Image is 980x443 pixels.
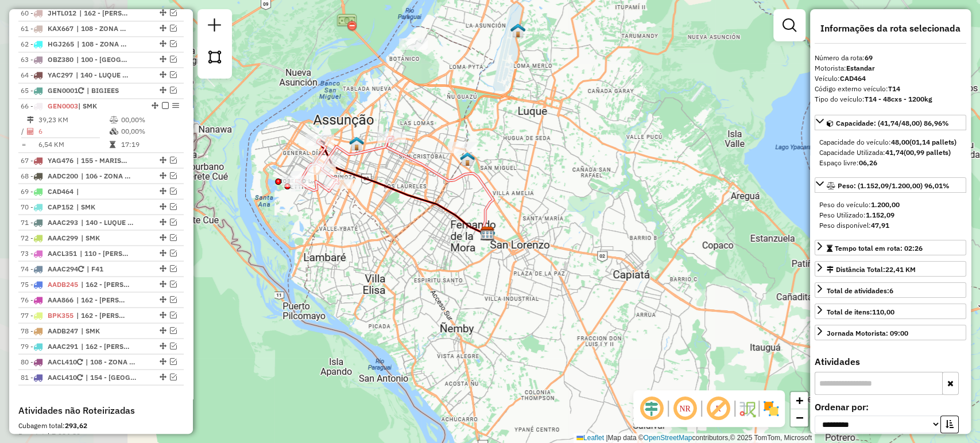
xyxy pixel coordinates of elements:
div: Atividade não roteirizada - Bernal Ayala Oscar Rafael [399,38,428,50]
span: 68 - [21,171,78,180]
i: Total de Atividades [27,127,34,134]
a: Jornada Motorista: 09:00 [815,325,966,340]
span: 108 - ZONA PELIGROSA - TABLADA - BOTANICO [86,356,138,367]
div: Jornada Motorista: 09:00 [827,328,908,339]
img: UDC - Luque - FADEL [510,23,525,38]
em: Visualizar rota [170,71,177,78]
span: 69 - [21,186,73,195]
td: 39,23 KM [38,114,109,125]
span: 80 - [21,357,83,366]
div: Distância Total: [827,265,916,275]
i: Veículo já utilizado nesta sessão [78,265,84,272]
span: OBZ380 [48,55,73,64]
strong: T14 - 48cxs - 1200kg [865,95,932,103]
span: 77 - [21,310,73,319]
div: Capacidade do veículo: [819,137,962,147]
em: Visualizar rota [170,9,177,16]
span: 110 - Benjamin Aceval [80,248,133,258]
div: Map data © contributors,© 2025 TomTom, Microsoft [574,433,815,443]
img: Puente Héroes del Chaco [336,12,357,33]
div: Total de itens: [827,307,894,317]
label: Ordenar por: [815,400,966,414]
a: Capacidade: (41,74/48,00) 86,96% [815,115,966,130]
span: 108 - ZONA PELIGROSA - TABLADA - BOTANICO [77,39,130,49]
a: Total de itens:110,00 [815,304,966,319]
span: 106 - ZONA PELIGROSA - ASUNCIÓN - TACUMBU [81,170,134,181]
em: Alterar sequência das rotas [160,25,166,32]
span: KAX667 [48,24,73,33]
strong: 293,62 [65,421,87,429]
h4: Atividades [815,356,966,367]
div: Peso total: [18,430,184,441]
span: 62 - [21,40,74,48]
em: Visualizar rota [170,327,177,333]
span: 75 - [21,279,78,288]
span: BPK355 [48,310,73,319]
em: Visualizar rota [170,218,177,225]
em: Visualizar rota [170,311,177,318]
em: Visualizar rota [170,56,177,63]
td: 6 [38,125,109,137]
span: 78 - [21,326,78,335]
span: GEN0001 [48,86,78,95]
span: 108 - ZONA PELIGROSA - TABLADA - BOTANICO [76,24,129,34]
em: Visualizar rota [170,156,177,163]
em: Alterar sequência das rotas [160,56,166,63]
td: / [21,125,26,137]
em: Alterar sequência das rotas [160,280,166,287]
span: 71 - [21,217,78,226]
span: 155 - MARISCAL ESPAÑA , 220 - Shopping del Sol [76,155,129,165]
a: Exibir filtros [778,14,801,37]
div: Veículo: [815,73,966,84]
img: SAZ PY Asunción - Tanda 2 [480,226,495,241]
a: Zoom in [791,392,808,409]
em: Alterar sequência das rotas [160,40,166,47]
strong: 41,74 [885,148,904,157]
a: Distância Total:22,41 KM [815,261,966,277]
img: UDC - Asunción - Tada España [349,136,364,151]
span: 63 - [21,55,73,64]
span: 61 - [21,24,73,33]
span: − [796,410,803,425]
em: Alterar sequência das rotas [160,156,166,163]
span: CAD464 [48,186,73,195]
span: 100 - ASUNCIÓN CENTRO [76,55,129,65]
button: Ordem crescente [940,415,959,433]
em: Alterar sequência das rotas [160,203,166,209]
span: Peso: (1.152,09/1.200,00) 96,01% [838,181,950,190]
div: Atividade não roteirizada - AREA DEPORTIVA [448,142,477,153]
span: AACL410 [48,372,77,381]
em: Visualizar rota [170,187,177,194]
a: Zoom out [791,409,808,426]
img: Exibir/Ocultar setores [762,399,780,418]
em: Alterar sequência das rotas [160,71,166,78]
img: F55 [460,151,475,166]
em: Visualizar rota [170,40,177,47]
span: 73 - [21,248,77,257]
span: Ocultar NR [671,395,699,422]
span: 22,41 KM [885,265,916,274]
em: Visualizar rota [170,172,177,178]
strong: CAD464 [840,74,866,83]
span: Ocultar deslocamento [638,395,665,422]
em: Visualizar rota [170,25,177,32]
em: Visualizar rota [170,203,177,209]
span: CAP152 [48,202,73,211]
span: 162 - FERNANDO DE LA MORA NORTE [76,310,129,320]
em: Visualizar rota [170,373,177,380]
div: Espaço livre: [819,158,962,168]
span: AAAC293 [48,217,78,226]
span: 72 - [21,233,78,242]
span: Total de atividades: [827,286,893,295]
span: Tempo total em rota: 02:26 [835,244,923,252]
span: SMK [81,232,134,243]
i: Veículo já utilizado nesta sessão [78,87,84,94]
span: 162 - FERNANDO DE LA MORA NORTE [81,341,134,351]
span: | SMK [78,102,97,110]
em: Alterar sequência das rotas [160,218,166,225]
div: Motorista: [815,63,966,73]
span: 162 - FERNANDO DE LA MORA NORTE [79,8,132,18]
span: AAAC294 [48,264,78,273]
strong: (01,14 pallets) [909,138,956,146]
em: Finalizar rota [162,102,169,109]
